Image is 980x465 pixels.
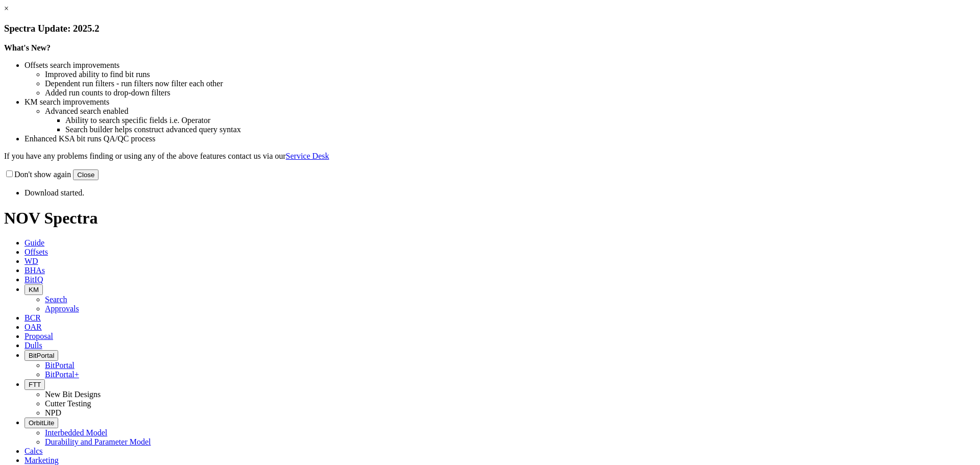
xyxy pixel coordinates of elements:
span: Proposal [24,332,53,340]
span: Calcs [24,447,43,455]
span: BitIQ [24,275,43,284]
li: Search builder helps construct advanced query syntax [65,125,976,134]
a: New Bit Designs [45,390,101,399]
span: Guide [24,238,44,247]
a: Service Desk [286,152,329,160]
li: Enhanced KSA bit runs QA/QC process [24,134,976,143]
a: Search [45,295,67,304]
span: WD [24,257,38,265]
span: Dulls [24,341,42,350]
a: Cutter Testing [45,399,91,408]
span: OrbitLite [29,419,54,427]
span: BHAs [24,266,45,275]
strong: What's New? [4,43,51,52]
span: BCR [24,313,41,322]
li: Improved ability to find bit runs [45,70,976,79]
span: Download started. [24,188,84,197]
li: Offsets search improvements [24,61,976,70]
li: Dependent run filters - run filters now filter each other [45,79,976,88]
label: Don't show again [4,170,71,179]
span: BitPortal [29,352,54,359]
span: Offsets [24,248,48,256]
a: Approvals [45,304,79,313]
span: KM [29,286,39,293]
a: Interbedded Model [45,428,107,437]
input: Don't show again [6,170,13,177]
a: BitPortal+ [45,370,79,379]
span: FTT [29,381,41,388]
h1: NOV Spectra [4,209,976,228]
p: If you have any problems finding or using any of the above features contact us via our [4,152,976,161]
a: BitPortal [45,361,75,370]
a: Durability and Parameter Model [45,437,151,446]
a: × [4,4,9,13]
a: NPD [45,408,61,417]
span: Marketing [24,456,59,464]
li: Advanced search enabled [45,107,976,116]
li: KM search improvements [24,97,976,107]
button: Close [73,169,99,180]
h3: Spectra Update: 2025.2 [4,23,976,34]
li: Added run counts to drop-down filters [45,88,976,97]
span: OAR [24,323,42,331]
li: Ability to search specific fields i.e. Operator [65,116,976,125]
